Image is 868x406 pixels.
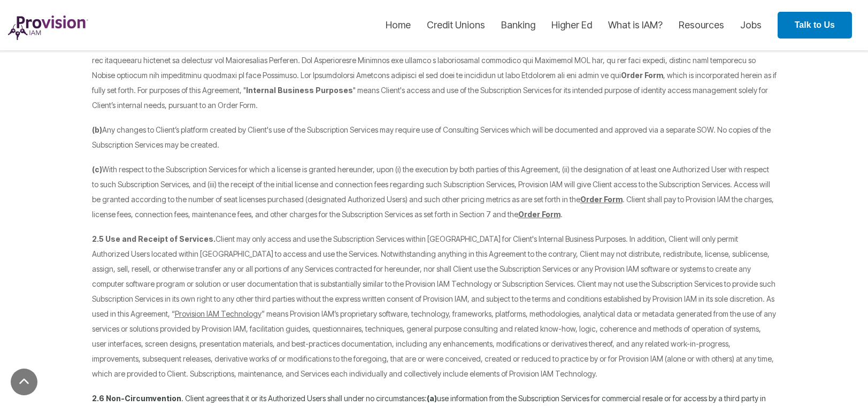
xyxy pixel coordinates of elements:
[386,16,411,34] a: Home
[795,20,835,29] strong: Talk to Us
[181,394,427,403] span: . Client agrees that it or its Authorized Users shall under no circumstances:
[175,309,262,318] span: Provision IAM Technology
[580,195,623,204] span: Order Form
[92,234,776,378] span: Client may only access and use the Subscription Services within [GEOGRAPHIC_DATA] for Client's In...
[427,16,485,34] a: Credit Unions
[92,125,102,134] strong: (b)
[778,12,852,39] a: Talk to Us
[679,16,724,34] a: Resources
[92,234,216,243] strong: 2.5 Use and Receipt of Services.
[427,394,437,403] span: (a)
[551,16,592,34] a: Higher Ed
[92,394,181,403] span: 2.6 Non-Circumvention
[501,16,535,34] a: Banking
[8,16,88,40] img: ProvisionIAM-Logo-Purple
[621,71,663,80] strong: Order Form
[518,210,560,219] span: Order Form
[246,86,353,95] strong: Internal Business Purposes
[92,165,774,219] span: With respect to the Subscription Services for which a license is granted hereunder, upon (i) the ...
[92,125,771,149] span: Any changes to Client’s platform created by Client's use of the Subscription Services may require...
[608,16,663,34] a: What is IAM?
[740,16,762,34] a: Jobs
[378,8,770,42] nav: menu
[92,165,102,174] strong: (c)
